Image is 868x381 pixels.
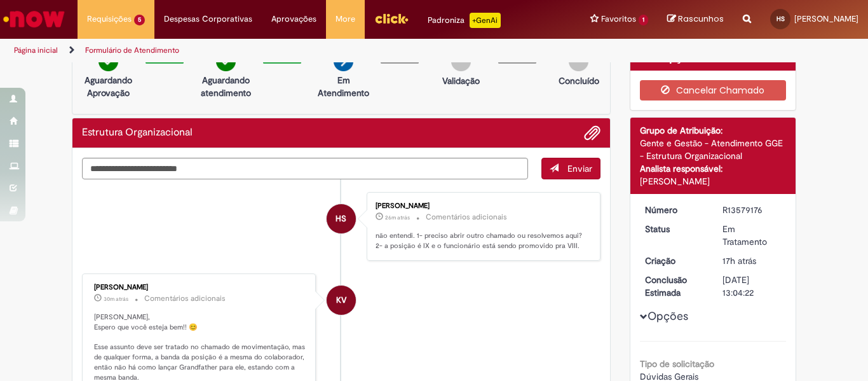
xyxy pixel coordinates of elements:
a: Formulário de Atendimento [85,45,179,55]
span: KV [336,285,346,315]
span: 30m atrás [104,295,128,303]
div: [PERSON_NAME] [94,284,306,291]
span: 26m atrás [385,214,410,221]
span: 1 [639,15,648,25]
p: Validação [442,74,480,87]
div: R13579176 [722,204,782,216]
button: Adicionar anexos [584,125,600,141]
div: Karine Vieira [327,286,356,315]
div: [PERSON_NAME] [640,175,787,188]
p: Concluído [559,74,599,87]
span: HS [336,204,346,234]
div: Analista responsável: [640,162,787,175]
p: não entendi. 1- preciso abrir outro chamado ou resolvemos aqui? 2- a posição é IX e o funcionário... [376,231,587,251]
textarea: Digite sua mensagem aqui... [82,158,528,179]
p: Aguardando atendimento [195,74,257,99]
dt: Criação [635,254,714,267]
a: Página inicial [14,45,58,55]
dt: Conclusão Estimada [635,274,714,299]
div: Em Tratamento [722,223,782,248]
img: ServiceNow [1,6,67,32]
time: 30/09/2025 15:36:27 [104,295,128,303]
span: Enviar [567,163,592,174]
div: Padroniza [428,13,501,28]
img: click_logo_yellow_360x200.png [374,9,409,28]
button: Enviar [541,158,600,179]
div: Gente e Gestão - Atendimento GGE - Estrutura Organizacional [640,137,787,162]
div: Grupo de Atribuição: [640,124,787,137]
span: HS [776,15,785,23]
span: [PERSON_NAME] [794,13,858,24]
span: Requisições [87,13,132,25]
a: Rascunhos [667,13,724,25]
span: Favoritos [601,13,636,25]
span: Despesas Corporativas [164,13,252,25]
dt: Número [635,204,714,216]
ul: Trilhas de página [10,39,569,62]
h2: Estrutura Organizacional Histórico de tíquete [82,127,193,139]
div: [PERSON_NAME] [376,202,587,210]
button: Cancelar Chamado [640,80,787,100]
span: 5 [134,15,145,25]
time: 29/09/2025 22:41:48 [722,255,756,267]
small: Comentários adicionais [426,212,507,223]
p: Aguardando Aprovação [78,74,139,99]
time: 30/09/2025 15:40:49 [385,214,410,221]
p: +GenAi [470,13,501,28]
div: Hallana Costa De Souza [327,204,356,233]
span: Aprovações [271,13,316,25]
span: Rascunhos [678,13,724,25]
div: [DATE] 13:04:22 [722,274,782,299]
span: 17h atrás [722,255,756,267]
p: Em Atendimento [313,74,374,99]
dt: Status [635,223,714,235]
span: More [336,13,355,25]
small: Comentários adicionais [144,293,226,304]
b: Tipo de solicitação [640,358,714,370]
div: 29/09/2025 22:41:48 [722,254,782,267]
